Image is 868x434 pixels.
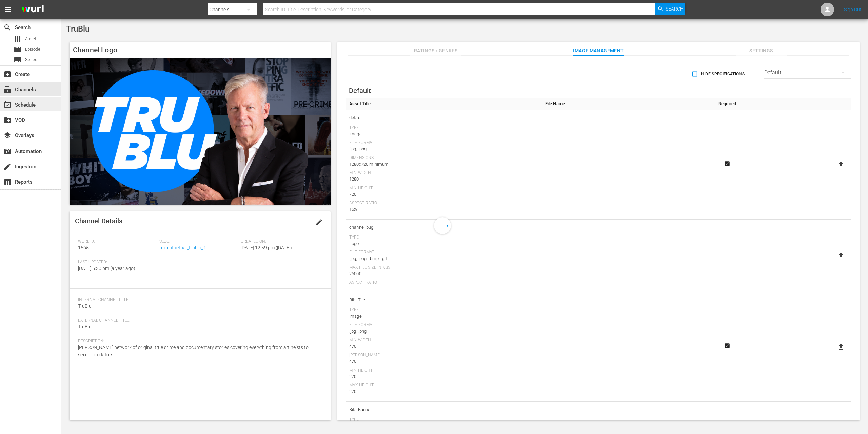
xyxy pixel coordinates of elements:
[78,345,309,357] span: [PERSON_NAME] network of original true crime and documentary stories covering everything from art...
[3,86,12,94] span: Channels
[349,343,538,350] div: 470
[349,176,538,183] div: 1280
[349,140,538,146] div: File Format
[75,217,122,225] span: Channel Details
[3,116,12,124] span: VOD
[573,46,624,55] span: Image Management
[349,146,538,152] div: .jpg, .png
[3,163,12,171] span: Ingestion
[159,239,237,244] span: Slug:
[349,307,538,313] div: Type
[70,58,331,205] img: TruBlu
[349,250,538,255] div: File Format
[78,318,319,323] span: External Channel Title:
[349,358,538,365] div: 470
[349,125,538,131] div: Type
[349,328,538,335] div: .jpg, .png
[14,35,22,43] span: Asset
[78,303,92,309] span: TruBlu
[349,388,538,395] div: 270
[349,206,538,213] div: 16:9
[655,3,685,15] button: Search
[349,186,538,191] div: Min Height
[78,297,319,303] span: Internal Channel Title:
[764,63,851,82] div: Default
[78,324,92,329] span: TruBlu
[410,46,461,55] span: Ratings / Genres
[25,46,40,53] span: Episode
[349,313,538,320] div: Image
[159,245,206,250] a: trublufactual_trublu_1
[349,353,538,358] div: [PERSON_NAME]
[315,218,323,226] span: edit
[3,147,12,155] span: Automation
[723,161,731,167] svg: Required
[311,214,327,230] button: edit
[25,56,37,63] span: Series
[4,5,12,14] span: menu
[3,70,12,78] span: Create
[66,24,90,34] span: TruBlu
[542,98,707,110] th: File Name
[349,296,538,304] span: Bits Tile
[346,98,542,110] th: Asset Title
[349,255,538,262] div: .jpg, .png, .bmp, .gif
[349,265,538,270] div: Max File Size In Kbs
[349,240,538,247] div: Logo
[690,64,747,83] button: Hide Specifications
[3,178,12,186] span: Reports
[78,245,89,250] span: 1565
[349,405,538,414] span: Bits Banner
[349,113,538,122] span: default
[349,87,371,95] span: Default
[349,235,538,240] div: Type
[349,322,538,328] div: File Format
[707,98,748,110] th: Required
[349,338,538,343] div: Min Width
[736,46,787,55] span: Settings
[70,42,331,58] h4: Channel Logo
[349,201,538,206] div: Aspect Ratio
[349,373,538,380] div: 270
[78,266,135,271] span: [DATE] 5:30 pm (a year ago)
[349,383,538,388] div: Max Height
[349,270,538,277] div: 25000
[14,45,22,54] span: Episode
[78,260,156,265] span: Last Updated:
[241,245,292,250] span: [DATE] 12:59 pm ([DATE])
[14,56,22,64] span: Series
[349,368,538,373] div: Min Height
[16,2,49,18] img: ans4CAIJ8jUAAAAAAAAAAAAAAAAAAAAAAAAgQb4GAAAAAAAAAAAAAAAAAAAAAAAAJMjXAAAAAAAAAAAAAAAAAAAAAAAAgAT5G...
[78,239,156,244] span: Wurl ID:
[666,3,684,15] span: Search
[349,155,538,161] div: Dimensions
[349,280,538,285] div: Aspect Ratio
[349,161,538,168] div: 1280x720 minimum
[349,131,538,137] div: Image
[723,343,731,349] svg: Required
[241,239,319,244] span: Created On:
[78,339,319,344] span: Description:
[3,23,12,32] span: Search
[349,417,538,422] div: Type
[349,223,538,232] span: channel-bug
[3,101,12,109] span: Schedule
[693,71,745,78] span: Hide Specifications
[349,170,538,176] div: Min Width
[25,36,36,42] span: Asset
[349,191,538,198] div: 720
[844,7,862,12] a: Sign Out
[3,131,12,139] span: Overlays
